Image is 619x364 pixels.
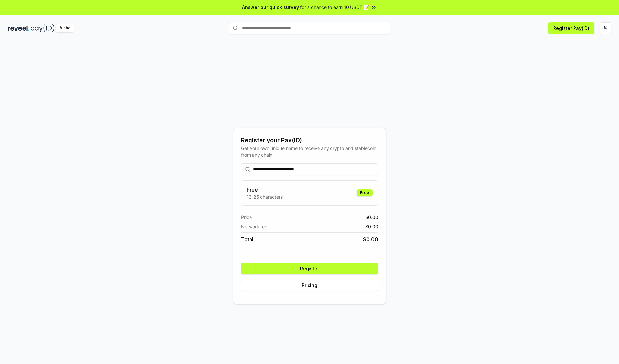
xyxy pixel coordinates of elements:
[56,24,74,32] div: Alpha
[357,189,373,196] div: Free
[242,4,299,11] span: Answer our quick survey
[548,22,594,34] button: Register Pay(ID)
[300,4,369,11] span: for a chance to earn 10 USDT 📝
[247,193,283,200] p: 13-25 characters
[8,24,29,32] img: reveel_dark
[365,223,378,230] span: $ 0.00
[241,263,378,274] button: Register
[241,136,378,145] div: Register your Pay(ID)
[31,24,54,32] img: pay_id
[241,145,378,158] div: Get your own unique name to receive any crypto and stablecoin, from any chain
[241,235,253,243] span: Total
[363,235,378,243] span: $ 0.00
[241,280,378,291] button: Pricing
[241,223,267,230] span: Network fee
[247,186,283,193] h3: Free
[241,214,252,221] span: Price
[365,214,378,221] span: $ 0.00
